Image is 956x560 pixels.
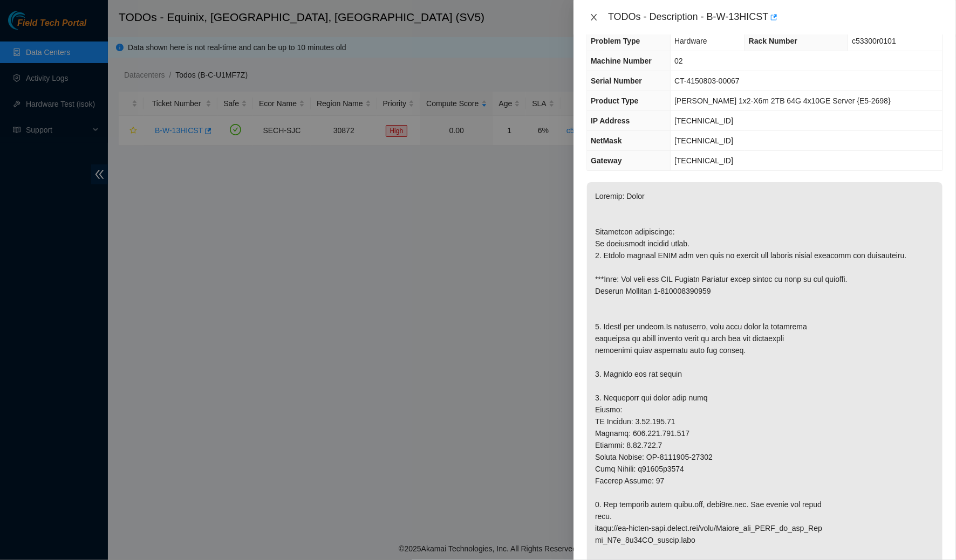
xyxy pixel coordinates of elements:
span: Machine Number [591,57,652,65]
span: Problem Type [591,37,640,45]
span: Product Type [591,96,638,105]
span: [TECHNICAL_ID] [674,116,733,125]
span: Rack Number [749,37,797,45]
span: Gateway [591,156,622,165]
span: NetMask [591,136,622,145]
div: TODOs - Description - B-W-13HICST [608,9,943,26]
span: 02 [674,57,683,65]
button: Close [586,12,602,23]
span: c53300r0101 [852,37,896,45]
span: Serial Number [591,77,642,85]
span: Hardware [674,37,707,45]
span: IP Address [591,116,630,125]
span: [TECHNICAL_ID] [674,136,733,145]
span: CT-4150803-00067 [674,77,740,85]
span: [TECHNICAL_ID] [674,156,733,165]
span: close [590,13,598,22]
span: [PERSON_NAME] 1x2-X6m 2TB 64G 4x10GE Server {E5-2698} [674,96,891,105]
